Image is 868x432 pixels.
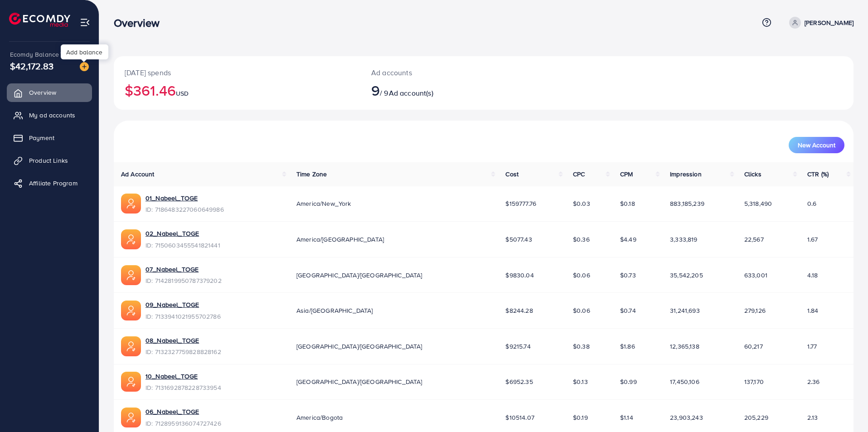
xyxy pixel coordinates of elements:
a: Product Links [7,151,92,170]
span: [GEOGRAPHIC_DATA]/[GEOGRAPHIC_DATA] [296,271,422,280]
span: $5077.43 [505,235,532,244]
span: America/[GEOGRAPHIC_DATA] [296,235,384,244]
span: $10514.07 [505,413,534,422]
span: CPM [620,170,633,179]
span: 205,229 [744,413,768,422]
span: 17,450,106 [670,377,699,386]
span: [GEOGRAPHIC_DATA]/[GEOGRAPHIC_DATA] [296,377,422,386]
span: 31,241,693 [670,306,700,315]
img: ic-ads-acc.e4c84228.svg [121,229,141,249]
span: 60,217 [744,342,763,351]
span: Ecomdy Balance [10,50,59,59]
span: [GEOGRAPHIC_DATA]/[GEOGRAPHIC_DATA] [296,342,422,351]
span: 2.13 [807,413,818,422]
span: $42,172.83 [10,59,54,73]
a: My ad accounts [7,106,92,124]
span: 3,333,819 [670,235,697,244]
img: ic-ads-acc.e4c84228.svg [121,301,141,320]
span: ID: 7131692878228733954 [145,383,221,392]
span: $0.13 [573,377,588,386]
span: ID: 7150603455541821441 [145,241,220,250]
span: Affiliate Program [29,179,78,188]
span: Payment [29,133,54,142]
span: ID: 7132327759828828162 [145,347,221,356]
a: Overview [7,83,92,102]
h3: Overview [114,16,167,29]
span: 35,542,205 [670,271,703,280]
span: Impression [670,170,702,179]
span: Ad account(s) [389,88,433,98]
span: 1.84 [807,306,819,315]
span: 23,903,243 [670,413,703,422]
span: $0.99 [620,377,637,386]
a: 01_Nabeel_TOGE [145,194,198,203]
h2: $361.46 [125,82,349,99]
span: ID: 7128959136074727426 [145,419,221,428]
span: $9830.04 [505,271,533,280]
iframe: Chat [829,391,861,425]
h2: / 9 [371,82,534,99]
img: ic-ads-acc.e4c84228.svg [121,336,141,356]
span: $1.86 [620,342,635,351]
span: ID: 7133941021955702786 [145,312,221,321]
span: 9 [371,80,380,101]
img: ic-ads-acc.e4c84228.svg [121,408,141,427]
div: Add balance [61,44,108,59]
span: 279,126 [744,306,766,315]
a: 10_Nabeel_TOGE [145,372,198,381]
img: image [80,62,89,71]
a: [PERSON_NAME] [786,17,853,29]
span: Product Links [29,156,68,165]
span: New Account [798,142,835,148]
span: Ad Account [121,170,155,179]
a: logo [9,13,70,27]
a: 06_Nabeel_TOGE [145,407,199,416]
span: $0.73 [620,271,636,280]
span: $0.18 [620,199,635,208]
img: ic-ads-acc.e4c84228.svg [121,194,141,214]
img: ic-ads-acc.e4c84228.svg [121,265,141,285]
span: $0.06 [573,271,590,280]
span: $159777.76 [505,199,536,208]
span: $0.19 [573,413,588,422]
p: [DATE] spends [125,67,349,78]
span: 1.77 [807,342,817,351]
span: 22,567 [744,235,764,244]
button: New Account [789,137,844,153]
span: $9215.74 [505,342,530,351]
span: Asia/[GEOGRAPHIC_DATA] [296,306,373,315]
span: $4.49 [620,235,636,244]
img: ic-ads-acc.e4c84228.svg [121,372,141,392]
p: Ad accounts [371,67,534,78]
a: 08_Nabeel_TOGE [145,336,199,345]
span: Cost [505,170,519,179]
span: Overview [29,88,56,97]
span: Clicks [744,170,761,179]
span: 633,001 [744,271,767,280]
img: menu [80,17,90,28]
span: America/New_York [296,199,351,208]
span: 4.18 [807,271,818,280]
span: ID: 7142819950787379202 [145,276,222,285]
span: 2.36 [807,377,820,386]
span: CTR (%) [807,170,829,179]
span: 1.67 [807,235,818,244]
span: USD [176,89,189,98]
span: 0.6 [807,199,816,208]
span: America/Bogota [296,413,343,422]
p: [PERSON_NAME] [805,17,853,28]
a: 09_Nabeel_TOGE [145,300,199,309]
span: ID: 7186483227060649986 [145,205,224,214]
a: 07_Nabeel_TOGE [145,265,199,274]
span: $0.74 [620,306,636,315]
span: $0.03 [573,199,590,208]
span: $0.06 [573,306,590,315]
span: 5,318,490 [744,199,772,208]
span: Time Zone [296,170,327,179]
span: 137,170 [744,377,764,386]
span: $6952.35 [505,377,533,386]
a: 02_Nabeel_TOGE [145,229,199,238]
span: $1.14 [620,413,633,422]
span: 883,185,239 [670,199,704,208]
span: CPC [573,170,585,179]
